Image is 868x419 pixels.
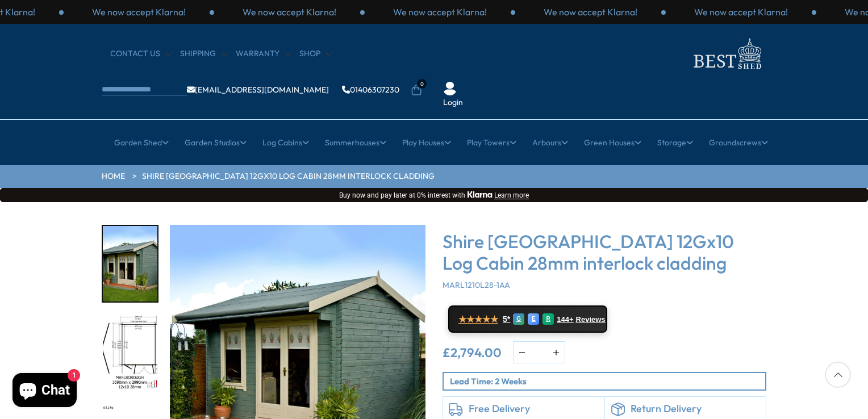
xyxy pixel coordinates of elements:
[180,48,227,60] a: Shipping
[450,375,765,387] p: Lead Time: 2 Weeks
[185,128,247,157] a: Garden Studios
[92,6,186,18] p: We now accept Klarna!
[469,403,599,415] h6: Free Delivery
[467,128,516,157] a: Play Towers
[448,305,607,333] a: ★★★★★ 5* G E R 144+ Reviews
[142,171,435,182] a: Shire [GEOGRAPHIC_DATA] 12Gx10 Log Cabin 28mm interlock cladding
[262,128,309,157] a: Log Cabins
[687,35,766,72] img: logo
[393,6,487,18] p: We now accept Klarna!
[576,315,606,324] span: Reviews
[417,79,427,89] span: 0
[515,6,666,18] div: 1 / 3
[110,48,172,60] a: CONTACT US
[214,6,365,18] div: 2 / 3
[243,6,336,18] p: We now accept Klarna!
[103,226,157,301] img: Marlborough_7_3123f303-0f06-4683-a69a-de8e16965eae_200x200.jpg
[443,97,463,108] a: Login
[443,82,457,95] img: User Icon
[64,6,214,18] div: 1 / 3
[102,314,158,392] div: 2 / 16
[114,128,169,157] a: Garden Shed
[694,6,788,18] p: We now accept Klarna!
[325,128,386,157] a: Summerhouses
[709,128,768,157] a: Groundscrews
[102,225,158,303] div: 1 / 16
[443,280,510,290] span: MARL1210L28-1AA
[458,314,498,325] span: ★★★★★
[513,313,524,325] div: G
[666,6,816,18] div: 2 / 3
[402,128,451,157] a: Play Houses
[411,85,422,96] a: 0
[443,346,502,359] ins: £2,794.00
[9,373,80,410] inbox-online-store-chat: Shopify online store chat
[342,86,399,94] a: 01406307230
[365,6,515,18] div: 3 / 3
[631,403,761,415] h6: Return Delivery
[299,48,332,60] a: Shop
[443,231,766,274] h3: Shire [GEOGRAPHIC_DATA] 12Gx10 Log Cabin 28mm interlock cladding
[528,313,539,325] div: E
[187,86,329,94] a: [EMAIL_ADDRESS][DOMAIN_NAME]
[102,171,125,182] a: HOME
[657,128,693,157] a: Storage
[236,48,291,60] a: Warranty
[542,313,554,325] div: R
[584,128,641,157] a: Green Houses
[557,315,573,324] span: 144+
[532,128,568,157] a: Arbours
[544,6,637,18] p: We now accept Klarna!
[103,315,157,391] img: 12x10MarlboroughSTDFLOORPLANMMFT28mmTEMP_dcc92798-60a6-423a-957c-a89463604aa4_200x200.jpg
